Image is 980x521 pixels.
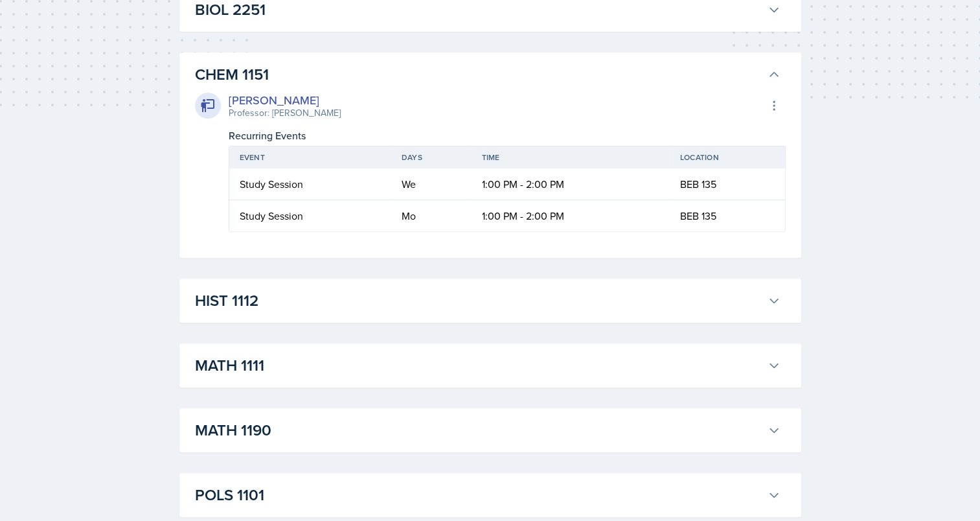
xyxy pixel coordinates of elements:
[391,168,472,200] td: We
[240,208,381,224] div: Study Session
[195,419,762,442] h3: MATH 1190
[391,200,472,231] td: Mo
[229,106,341,120] div: Professor: [PERSON_NAME]
[670,146,785,168] th: Location
[229,91,341,109] div: [PERSON_NAME]
[471,200,669,231] td: 1:00 PM - 2:00 PM
[192,416,783,445] button: MATH 1190
[680,177,716,191] span: BEB 135
[192,60,783,89] button: CHEM 1151
[229,146,391,168] th: Event
[195,483,762,507] h3: POLS 1101
[680,209,716,223] span: BEB 135
[192,481,783,509] button: POLS 1101
[192,286,783,315] button: HIST 1112
[471,146,669,168] th: Time
[192,351,783,380] button: MATH 1111
[195,354,762,377] h3: MATH 1111
[240,176,381,192] div: Study Session
[195,63,762,86] h3: CHEM 1151
[391,146,472,168] th: Days
[471,168,669,200] td: 1:00 PM - 2:00 PM
[229,128,786,143] div: Recurring Events
[195,289,762,312] h3: HIST 1112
